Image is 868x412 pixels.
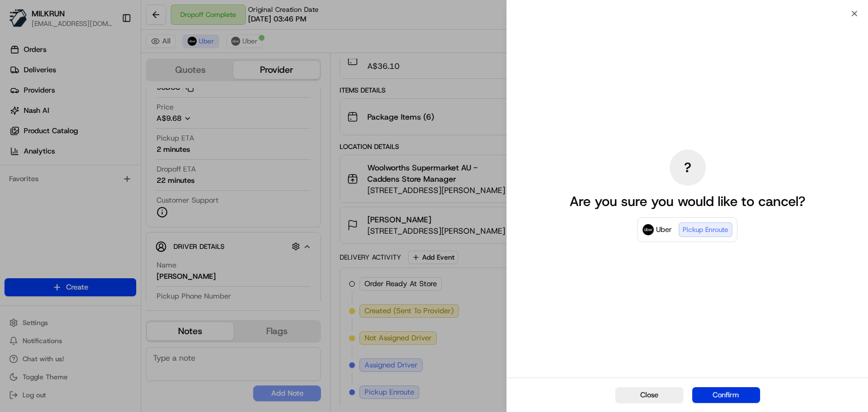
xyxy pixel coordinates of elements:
[615,387,683,403] button: Close
[643,224,654,235] img: Uber
[692,387,760,403] button: Confirm
[570,192,805,211] p: Are you sure you would like to cancel?
[656,224,672,235] span: Uber
[670,150,706,186] div: ?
